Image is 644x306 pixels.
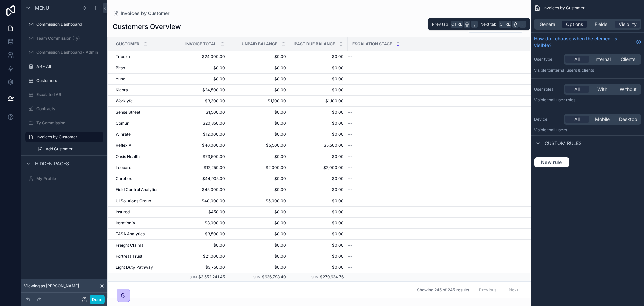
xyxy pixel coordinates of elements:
[574,116,580,123] span: All
[25,173,103,184] a: My Profile
[348,54,352,59] span: --
[25,132,103,142] a: Invoices by Customer
[294,176,344,181] span: $0.00
[348,176,352,181] span: --
[233,132,286,137] span: $0.00
[348,165,352,170] span: --
[348,254,352,259] span: --
[294,132,344,137] span: $0.00
[348,76,352,82] span: --
[116,76,125,82] span: Yuno
[233,154,286,159] span: $0.00
[116,265,153,270] span: Light Duty Pathway
[113,10,169,17] a: Invoices by Customer
[116,254,142,259] span: Fortress Trust
[185,187,225,192] span: $45,000.00
[185,87,225,93] span: $24,500.00
[36,64,102,69] label: AR - All
[348,154,352,159] span: --
[233,220,286,226] span: $0.00
[432,21,448,27] span: Prev tab
[185,165,225,170] span: $12,250.00
[294,143,344,148] span: $5,500.00
[294,54,344,59] span: $0.00
[25,118,103,128] a: Ty Commission
[294,98,344,104] span: $1,100.00
[233,110,286,115] span: $0.00
[25,19,103,30] a: Commission Dashboard
[233,121,286,126] span: $0.00
[294,265,344,270] span: $0.00
[233,243,286,248] span: $0.00
[262,274,286,279] span: $636,798.40
[185,121,225,126] span: $20,850.00
[116,187,158,192] span: Field Control Analytics
[294,154,344,159] span: $0.00
[294,254,344,259] span: $0.00
[534,57,561,62] label: User type
[185,110,225,115] span: $1,500.00
[113,22,181,31] h1: Customers Overview
[36,21,102,27] label: Commission Dashboard
[35,5,49,11] span: Menu
[36,36,102,41] label: Team Commission (Ty)
[190,275,197,279] small: Sum
[233,265,286,270] span: $0.00
[472,21,477,27] span: ,
[294,187,344,192] span: $0.00
[520,21,525,27] span: .
[620,86,637,93] span: Without
[25,89,103,100] a: Escalated AR
[116,98,133,104] span: Worklyfe
[185,98,225,104] span: $3,300.00
[348,265,352,270] span: --
[36,78,102,83] label: Customers
[294,110,344,115] span: $0.00
[294,198,344,204] span: $0.00
[241,41,277,47] span: Unpaid Balance
[233,98,286,104] span: $1,100.00
[116,54,130,59] span: Tribexa
[534,117,561,122] label: Device
[545,140,582,147] span: Custom rules
[34,144,103,155] a: Add Customer
[294,231,344,237] span: $0.00
[534,97,641,103] p: Visible to
[36,106,102,112] label: Contracts
[116,87,128,93] span: Kiaora
[233,187,286,192] span: $0.00
[294,121,344,126] span: $0.00
[36,120,102,126] label: Ty Commission
[534,35,633,49] span: How do I choose when the element is visible?
[233,87,286,93] span: $0.00
[116,176,132,181] span: Carebox
[46,146,73,152] span: Add Customer
[233,198,286,204] span: $5,000.00
[348,198,352,204] span: --
[294,41,335,47] span: Past Due Balance
[348,209,352,215] span: --
[534,35,641,49] a: How do I choose when the element is visible?
[348,143,352,148] span: --
[540,21,556,28] span: General
[294,76,344,82] span: $0.00
[311,275,319,279] small: Sum
[574,86,580,93] span: All
[35,160,69,167] span: Hidden pages
[348,231,352,237] span: --
[538,159,565,165] span: New rule
[36,92,102,97] label: Escalated AR
[116,132,131,137] span: Winrate
[185,41,216,47] span: Invoice Total
[594,56,611,63] span: Internal
[36,50,102,55] label: Commission Dashboard - Admin
[185,231,225,237] span: $3,500.00
[24,283,79,289] span: Viewing as [PERSON_NAME]
[294,220,344,226] span: $0.00
[233,165,286,170] span: $2,000.00
[619,116,637,123] span: Desktop
[25,75,103,86] a: Customers
[348,132,352,137] span: --
[116,121,129,126] span: Comun
[116,165,131,170] span: Leopard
